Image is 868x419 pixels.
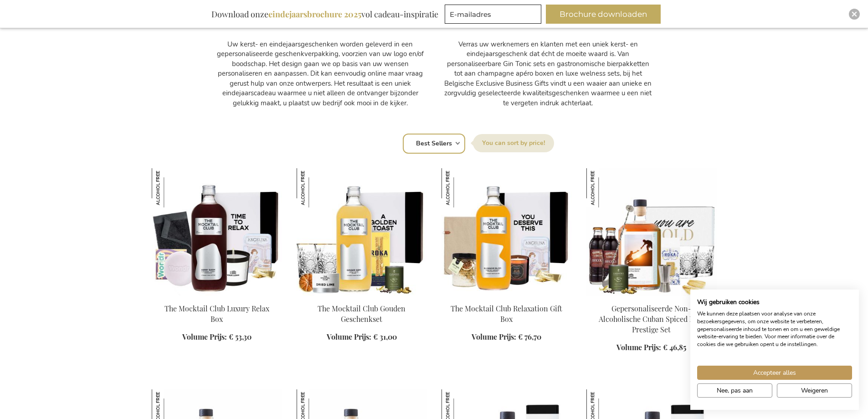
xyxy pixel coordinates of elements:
a: Personalised Non-Alcoholic Cuban Spiced Rum Prestige Set Gepersonaliseerde Non-Alcoholische Cuban... [586,292,717,301]
a: Volume Prijs: € 53,30 [182,332,252,342]
p: We kunnen deze plaatsen voor analyse van onze bezoekersgegevens, om onze website te verbeteren, g... [697,310,852,348]
a: Gepersonaliseerde Non-Alcoholische Cuban Spiced Rum Prestige Set [599,304,704,334]
img: The Mocktail Club Gouden Geschenkset [297,168,336,207]
div: Download onze vol cadeau-inspiratie [207,5,442,24]
div: Close [849,9,860,20]
input: E-mailadres [445,5,541,24]
img: The Mocktail Club Luxury Relax Box [152,168,191,207]
img: Close [852,11,857,17]
span: € 46,85 [663,342,686,352]
h2: GEPERSONALISEERDE GESCHENKVERPAKKING [216,2,425,30]
span: Nee, pas aan [717,386,753,395]
a: The Mocktail Club Luxury Relax Box The Mocktail Club Luxury Relax Box [152,292,282,301]
span: Accepteer alles [753,368,796,378]
span: Volume Prijs: [616,342,661,352]
form: marketing offers and promotions [445,5,544,26]
span: Volume Prijs: [327,332,371,341]
button: Brochure downloaden [546,5,661,24]
h2: EINDEJAARSCADEAUS MÉT IMPACT [443,2,653,30]
a: The Mocktail Club Gouden Geschenkset [318,304,406,324]
img: The Mocktail Club Golden Gift Set Ginger Gem [297,168,427,296]
a: The Mocktail Club Luxury Relax Box [164,304,269,324]
span: € 53,30 [229,332,252,341]
p: Verras uw werknemers en klanten met een uniek kerst- en eindejaarsgeschenk dat écht de moeite waa... [443,40,653,108]
b: eindejaarsbrochure 2025 [268,9,361,20]
span: Weigeren [801,386,828,395]
button: Alle cookies weigeren [777,383,852,398]
img: Personalised Non-Alcoholic Cuban Spiced Rum Prestige Set [586,168,717,296]
span: € 31,00 [373,332,397,341]
span: € 76,70 [518,332,541,341]
img: The Mocktail Club Relaxation Gift Box [442,168,572,296]
button: Pas cookie voorkeuren aan [697,383,772,398]
span: Volume Prijs: [472,332,516,341]
img: Gepersonaliseerde Non-Alcoholische Cuban Spiced Rum Prestige Set [586,168,626,207]
a: The Mocktail Club Golden Gift Set Ginger Gem The Mocktail Club Gouden Geschenkset [297,292,427,301]
a: The Mocktail Club Relaxation Gift Box [451,304,562,324]
label: Sorteer op [473,134,554,152]
a: Volume Prijs: € 46,85 [616,342,686,353]
h2: Wij gebruiken cookies [697,298,852,306]
a: Volume Prijs: € 76,70 [472,332,541,342]
button: Accepteer alle cookies [697,366,852,380]
a: Volume Prijs: € 31,00 [327,332,397,342]
p: Uw kerst- en eindejaarsgeschenken worden geleverd in een gepersonaliseerde geschenkverpakking, vo... [216,40,425,108]
a: The Mocktail Club Relaxation Gift Box The Mocktail Club Relaxation Gift Box [442,292,572,301]
span: Volume Prijs: [182,332,227,341]
img: The Mocktail Club Luxury Relax Box [152,168,282,296]
img: The Mocktail Club Relaxation Gift Box [442,168,481,207]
